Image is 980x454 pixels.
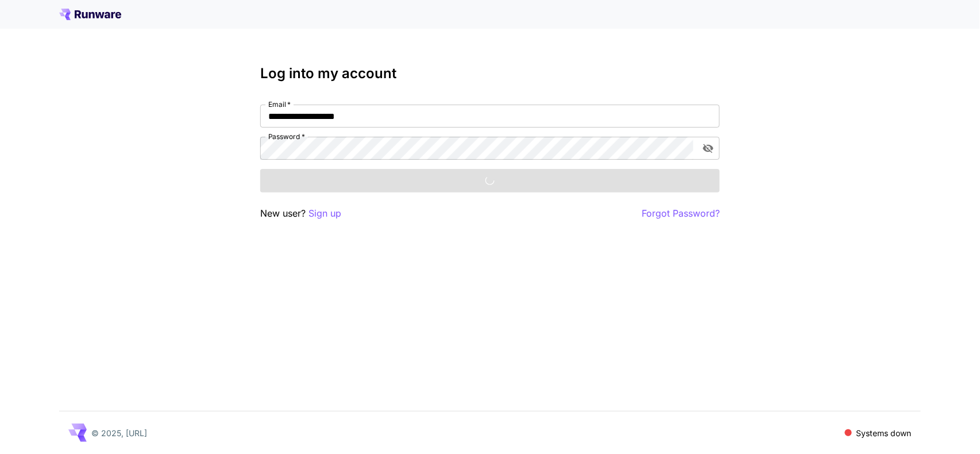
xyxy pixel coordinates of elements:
label: Password [268,132,305,141]
p: © 2025, [URL] [91,427,147,439]
p: New user? [260,206,341,221]
p: Systems down [856,427,912,439]
button: Sign up [308,206,341,221]
h3: Log into my account [260,66,720,82]
button: Forgot Password? [642,206,720,221]
button: toggle password visibility [698,138,719,159]
label: Email [268,99,291,109]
